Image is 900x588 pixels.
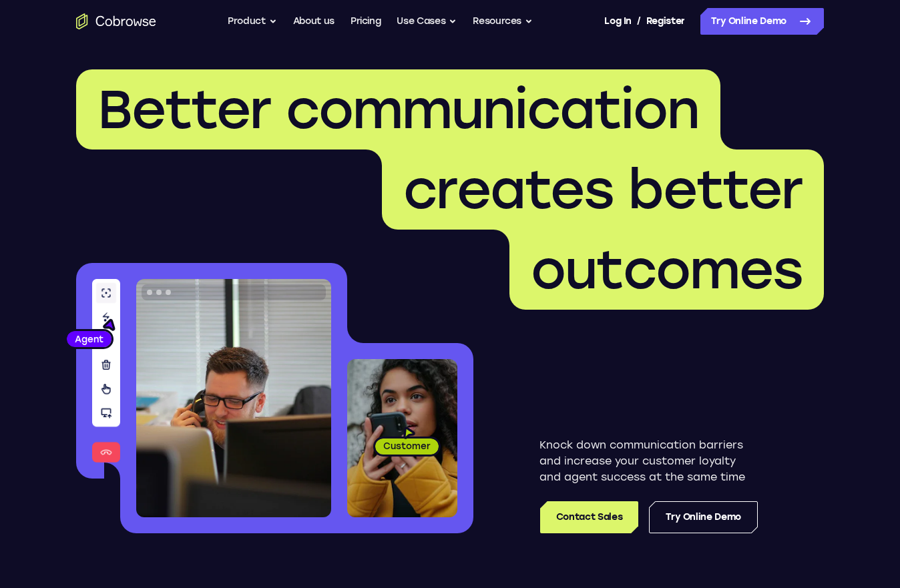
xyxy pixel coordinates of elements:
[539,437,758,485] p: Knock down communication barriers and increase your customer loyalty and agent success at the sam...
[646,8,685,35] a: Register
[637,13,641,29] span: /
[228,8,277,35] button: Product
[76,13,156,29] a: Go to the home page
[604,8,631,35] a: Log In
[92,279,120,463] img: A series of tools used in co-browsing sessions
[397,8,457,35] button: Use Cases
[403,158,803,222] span: creates better
[375,439,439,453] span: Customer
[540,501,638,533] a: Contact Sales
[649,501,758,533] a: Try Online Demo
[700,8,824,35] a: Try Online Demo
[136,279,331,517] img: A customer support agent talking on the phone
[293,8,334,35] a: About us
[97,77,699,141] span: Better communication
[67,332,111,346] span: Agent
[473,8,533,35] button: Resources
[347,359,457,517] img: A customer holding their phone
[351,8,381,35] a: Pricing
[531,238,803,302] span: outcomes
